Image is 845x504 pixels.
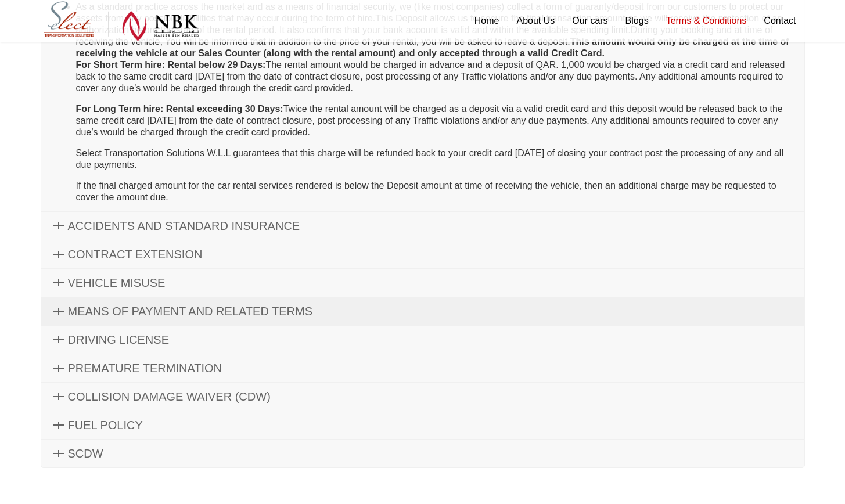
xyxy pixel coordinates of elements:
[68,419,143,431] span: FUEL POLICY
[76,59,793,94] p: The rental amount would be charged in advance and a deposit of QAR. 1,000 would be charged via a ...
[76,147,793,171] p: Select Transportation Solutions W.L.L guarantees that this charge will be refunded back to your c...
[68,447,103,460] span: SCDW
[41,383,804,411] a: COLLISION DAMAGE WAIVER (CDW)
[41,212,804,240] a: ACCIDENTS AND STANDARD INSURANCE
[76,60,266,70] strong: For Short Term hire: Rental below 29 Days:
[68,248,203,261] span: CONTRACT EXTENSION
[41,326,804,354] a: DRIVING LICENSE
[41,269,804,297] a: VEHICLE MISUSE
[41,354,804,382] a: PREMATURE TERMINATION
[41,411,804,439] a: FUEL POLICY
[41,440,804,467] a: SCDW
[44,1,199,41] img: Select Rent a Car
[76,1,793,203] li: As a standard practice across the market and as a means of financial security, we (like most comp...
[68,219,300,232] span: ACCIDENTS AND STANDARD INSURANCE
[76,180,793,203] p: If the final charged amount for the car rental services rendered is below the Deposit amount at t...
[41,297,804,325] a: MEANS OF PAYMENT AND RELATED TERMS
[68,276,166,289] span: VEHICLE MISUSE
[68,362,222,375] span: PREMATURE TERMINATION
[68,333,169,346] span: DRIVING LICENSE
[76,103,793,138] p: Twice the rental amount will be charged as a deposit via a valid credit card and this deposit wou...
[68,305,313,318] span: MEANS OF PAYMENT AND RELATED TERMS
[76,104,283,114] strong: For Long Term hire: Rental exceeding 30 Days:
[41,240,804,268] a: CONTRACT EXTENSION
[68,390,271,403] span: COLLISION DAMAGE WAIVER (CDW)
